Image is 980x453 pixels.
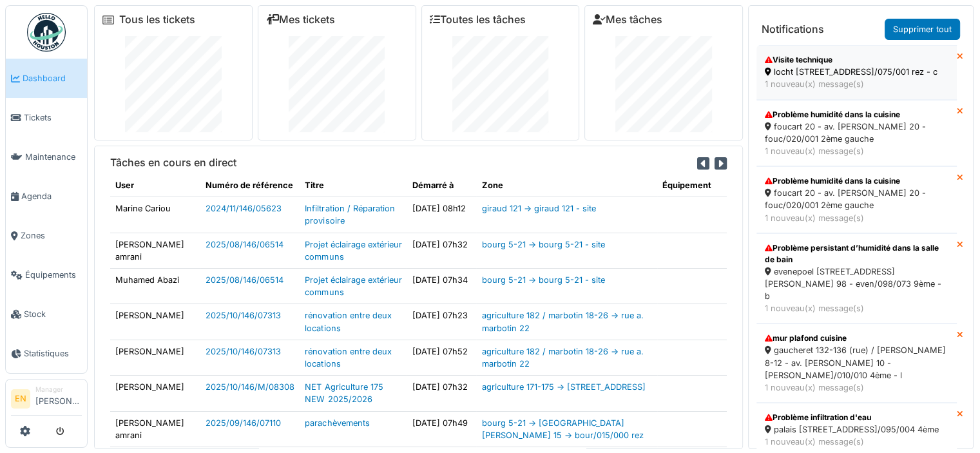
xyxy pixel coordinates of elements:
div: 1 nouveau(x) message(s) [765,381,948,394]
a: giraud 121 -> giraud 121 - site [481,204,595,213]
td: [PERSON_NAME] amrani [110,233,200,268]
td: [DATE] 07h32 [407,233,476,268]
a: EN Manager[PERSON_NAME] [11,385,82,416]
div: 1 nouveau(x) message(s) [765,145,948,157]
h6: Notifications [762,23,824,35]
a: Équipements [6,255,87,294]
span: Statistiques [24,347,82,360]
a: Mes tickets [266,14,335,26]
td: [PERSON_NAME] amrani [110,411,200,447]
div: 1 nouveau(x) message(s) [765,212,948,224]
a: Mes tâches [593,14,662,26]
a: Projet éclairage extérieur communs [305,275,401,297]
td: [DATE] 07h49 [407,411,476,447]
span: Dashboard [23,72,82,84]
div: Manager [35,385,82,394]
a: 2025/10/146/07313 [206,347,281,356]
a: Agenda [6,177,87,216]
a: Tous les tickets [119,14,195,26]
a: 2025/10/146/M/08308 [206,382,294,392]
div: foucart 20 - av. [PERSON_NAME] 20 - fouc/020/001 2ème gauche [765,120,948,145]
h6: Tâches en cours en direct [110,157,236,169]
a: Zones [6,216,87,255]
li: EN [11,389,30,409]
a: 2025/08/146/06514 [206,275,283,285]
th: Démarré à [407,174,476,197]
a: NET Agriculture 175 NEW 2025/2026 [305,382,383,404]
a: agriculture 182 / marbotin 18-26 -> rue a. marbotin 22 [481,347,643,369]
a: Problème persistant d’humidité dans la salle de bain evenepoel [STREET_ADDRESS][PERSON_NAME] 98 -... [756,233,957,324]
th: Équipement [657,174,727,197]
a: 2025/08/146/06514 [206,240,283,249]
td: [DATE] 07h32 [407,376,476,411]
td: [PERSON_NAME] [110,304,200,340]
a: Tickets [6,98,87,137]
div: Visite technique [765,54,948,66]
td: [DATE] 07h52 [407,340,476,375]
th: Numéro de référence [200,174,300,197]
a: rénovation entre deux locations [305,311,391,333]
a: Toutes les tâches [430,14,526,26]
span: Stock [24,308,82,320]
a: Projet éclairage extérieur communs [305,240,401,262]
th: Zone [476,174,657,197]
td: [DATE] 07h34 [407,269,476,304]
th: Titre [300,174,407,197]
a: rénovation entre deux locations [305,347,391,369]
div: Problème humidité dans la cuisine [765,175,948,187]
a: Problème humidité dans la cuisine foucart 20 - av. [PERSON_NAME] 20 - fouc/020/001 2ème gauche 1 ... [756,100,957,167]
a: bourg 5-21 -> bourg 5-21 - site [481,240,604,249]
a: agriculture 171-175 -> [STREET_ADDRESS] [481,382,645,392]
a: Infiltration / Réparation provisoire [305,204,394,226]
a: 2025/09/146/07110 [206,418,281,428]
div: 1 nouveau(x) message(s) [765,436,948,448]
a: Problème humidité dans la cuisine foucart 20 - av. [PERSON_NAME] 20 - fouc/020/001 2ème gauche 1 ... [756,166,957,233]
a: 2024/11/146/05623 [206,204,282,213]
a: Stock [6,294,87,334]
a: 2025/10/146/07313 [206,311,281,320]
span: Tickets [24,111,82,124]
div: mur plafond cuisine [765,333,948,344]
td: Muhamed Abazi [110,269,200,304]
td: [DATE] 07h23 [407,304,476,340]
img: Badge_color-CXgf-gQk.svg [27,13,66,52]
span: Équipements [25,269,82,281]
li: [PERSON_NAME] [35,385,82,412]
div: Problème infiltration d'eau [765,412,948,423]
a: Statistiques [6,334,87,373]
a: agriculture 182 / marbotin 18-26 -> rue a. marbotin 22 [481,311,643,333]
a: Maintenance [6,137,87,177]
div: palais [STREET_ADDRESS]/095/004 4ème [765,423,948,436]
div: 1 nouveau(x) message(s) [765,302,948,314]
div: locht [STREET_ADDRESS]/075/001 rez - c [765,66,948,78]
div: 1 nouveau(x) message(s) [765,78,948,90]
a: Dashboard [6,59,87,98]
a: mur plafond cuisine gaucheret 132-136 (rue) / [PERSON_NAME] 8-12 - av. [PERSON_NAME] 10 - [PERSON... [756,323,957,403]
a: parachèvements [305,418,369,428]
div: evenepoel [STREET_ADDRESS][PERSON_NAME] 98 - even/098/073 9ème - b [765,265,948,303]
td: [PERSON_NAME] [110,340,200,375]
a: Supprimer tout [885,19,960,40]
div: Problème humidité dans la cuisine [765,109,948,120]
div: Problème persistant d’humidité dans la salle de bain [765,242,948,265]
div: gaucheret 132-136 (rue) / [PERSON_NAME] 8-12 - av. [PERSON_NAME] 10 - [PERSON_NAME]/010/010 4ème - l [765,344,948,381]
div: foucart 20 - av. [PERSON_NAME] 20 - fouc/020/001 2ème gauche [765,187,948,211]
a: Visite technique locht [STREET_ADDRESS]/075/001 rez - c 1 nouveau(x) message(s) [756,45,957,99]
span: Zones [21,229,82,242]
td: [DATE] 08h12 [407,197,476,233]
a: bourg 5-21 -> bourg 5-21 - site [481,275,604,285]
a: bourg 5-21 -> [GEOGRAPHIC_DATA][PERSON_NAME] 15 -> bour/015/000 rez [481,418,643,440]
span: Agenda [21,190,82,202]
span: Maintenance [25,151,82,163]
td: [PERSON_NAME] [110,376,200,411]
span: translation missing: fr.shared.user [115,180,134,190]
td: Marine Cariou [110,197,200,233]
